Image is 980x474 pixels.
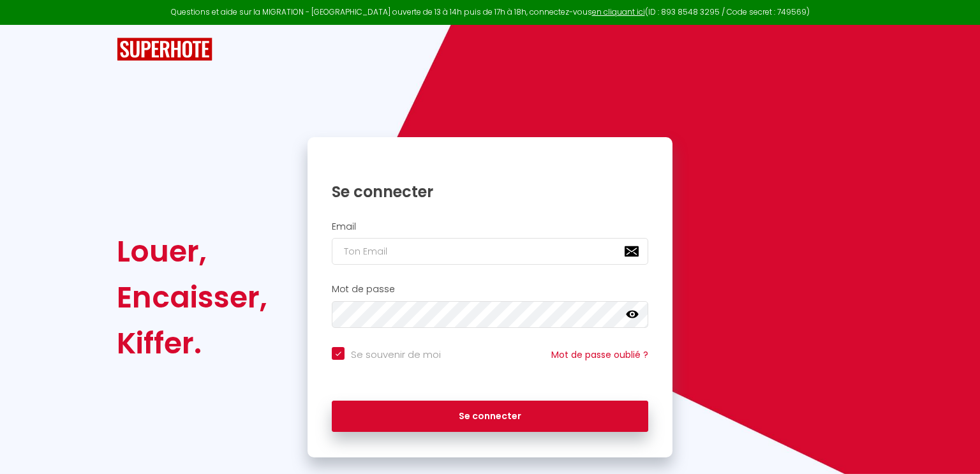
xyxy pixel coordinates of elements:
a: en cliquant ici [592,6,645,17]
h2: Email [332,221,648,232]
h1: Se connecter [332,182,648,202]
input: Ton Email [332,238,648,265]
div: Kiffer. [117,320,267,366]
div: Encaisser, [117,274,267,320]
img: SuperHote logo [117,38,212,61]
button: Se connecter [332,401,648,433]
div: Louer, [117,228,267,274]
h2: Mot de passe [332,284,648,295]
a: Mot de passe oublié ? [551,348,648,361]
